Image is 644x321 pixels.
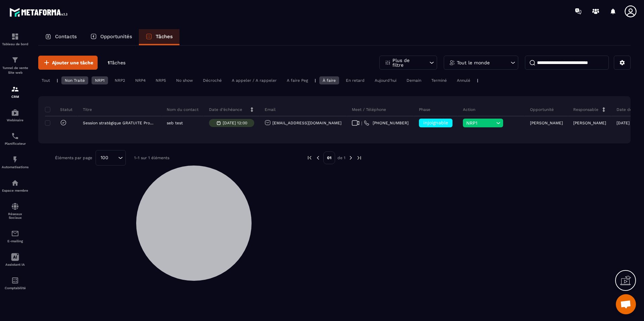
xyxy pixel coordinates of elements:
[11,85,19,93] img: formation
[11,109,19,117] img: automations
[348,155,354,161] img: next
[11,33,19,41] img: formation
[139,29,179,45] a: Tâches
[2,118,29,122] p: Webinaire
[2,80,29,104] a: formationformationCRM
[111,154,116,162] input: Search for option
[2,66,29,75] p: Tunnel de vente Site web
[11,230,19,238] img: email
[356,155,362,161] img: next
[11,202,19,210] img: social-network
[55,34,77,40] p: Contacts
[2,27,29,51] a: formationformationTableau de bord
[265,107,276,112] p: Email
[337,155,345,160] p: de 1
[98,154,111,162] span: 100
[364,120,409,126] a: [PHONE_NUMBER]
[2,142,29,145] p: Planificateur
[315,78,316,83] p: |
[57,78,58,83] p: |
[2,174,29,197] a: automationsautomationsEspace membre
[573,107,598,112] p: Responsable
[11,132,19,140] img: scheduler
[403,76,425,84] div: Demain
[2,189,29,192] p: Espace membre
[209,107,242,112] p: Date d’échéance
[228,76,280,84] div: A appeler / A rappeler
[84,29,139,45] a: Opportunités
[477,78,478,83] p: |
[457,60,490,65] p: Tout le monde
[463,107,475,112] p: Action
[2,165,29,169] p: Automatisations
[11,56,19,64] img: formation
[323,151,335,164] p: 01
[47,107,72,112] p: Statut
[392,58,422,67] p: Plus de filtre
[2,127,29,150] a: schedulerschedulerPlanificateur
[2,263,29,266] p: Assistant IA
[52,59,93,66] span: Ajouter une tâche
[2,286,29,290] p: Comptabilité
[11,276,19,284] img: accountant
[83,107,92,112] p: Titre
[2,248,29,271] a: Assistant IA
[423,120,448,125] span: injoignable
[200,76,225,84] div: Décroché
[83,121,155,125] p: Session stratégique GRATUITE Programme Ariane
[419,107,430,112] p: Phase
[110,60,125,65] span: Tâches
[61,76,88,84] div: Non Traité
[156,34,173,40] p: Tâches
[134,155,169,160] p: 1-1 sur 1 éléments
[38,56,98,70] button: Ajouter une tâche
[132,76,149,84] div: NRP4
[2,42,29,46] p: Tableau de bord
[9,6,70,18] img: logo
[96,150,126,166] div: Search for option
[100,34,132,40] p: Opportunités
[342,76,368,84] div: En retard
[173,76,196,84] div: No show
[55,155,92,160] p: Éléments par page
[38,76,53,84] div: Tout
[2,271,29,295] a: accountantaccountantComptabilité
[352,107,386,112] p: Meet / Téléphone
[307,155,313,161] img: prev
[92,76,108,84] div: NRP1
[2,197,29,224] a: social-networksocial-networkRéseaux Sociaux
[2,104,29,127] a: automationsautomationsWebinaire
[530,121,563,125] p: [PERSON_NAME]
[315,155,321,161] img: prev
[530,107,554,112] p: Opportunité
[152,76,169,84] div: NRP5
[319,76,339,84] div: À faire
[2,212,29,219] p: Réseaux Sociaux
[616,294,636,314] div: Ouvrir le chat
[38,29,84,45] a: Contacts
[2,95,29,99] p: CRM
[167,121,183,125] p: seb test
[283,76,311,84] div: A faire Peg
[428,76,450,84] div: Terminé
[453,76,474,84] div: Annulé
[466,120,494,126] span: NRP1
[11,179,19,187] img: automations
[2,224,29,248] a: emailemailE-mailing
[11,155,19,164] img: automations
[108,60,125,66] p: 1
[371,76,400,84] div: Aujourd'hui
[616,121,640,125] p: [DATE] 16:18
[361,121,362,126] span: |
[167,107,199,112] p: Nom du contact
[573,121,606,125] p: [PERSON_NAME]
[2,239,29,243] p: E-mailing
[111,76,128,84] div: NRP2
[2,150,29,174] a: automationsautomationsAutomatisations
[223,121,247,125] p: [DATE] 12:00
[2,51,29,80] a: formationformationTunnel de vente Site web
